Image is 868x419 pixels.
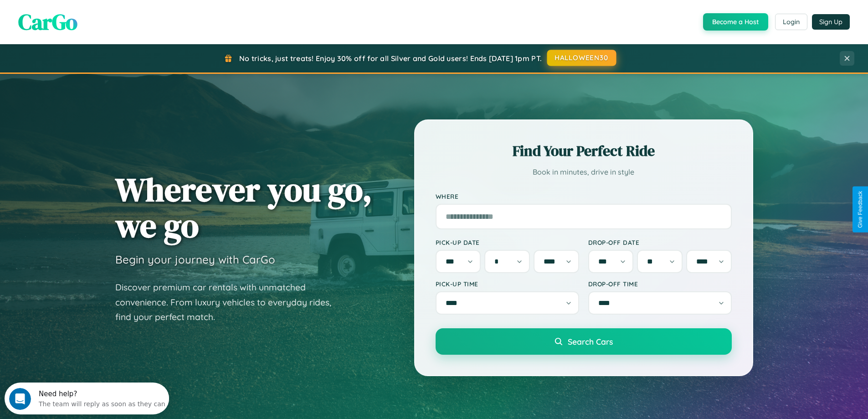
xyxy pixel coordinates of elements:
[812,14,850,30] button: Sign Up
[9,388,31,410] iframe: Intercom live chat
[568,336,613,347] span: Search Cars
[436,141,732,161] h2: Find Your Perfect Ride
[4,4,169,29] div: Open Intercom Messenger
[239,54,542,63] span: No tricks, just treats! Enjoy 30% off for all Silver and Gold users! Ends [DATE] 1pm PT.
[115,253,275,266] h3: Begin your journey with CarGo
[34,8,161,15] div: Need help?
[436,238,579,246] label: Pick-up Date
[703,13,768,31] button: Become a Host
[436,328,732,355] button: Search Cars
[857,191,863,228] div: Give Feedback
[588,280,732,288] label: Drop-off Time
[34,15,161,25] div: The team will reply as soon as they can
[775,14,807,30] button: Login
[115,171,372,243] h1: Wherever you go, we go
[18,7,77,37] span: CarGo
[5,383,169,414] iframe: Intercom live chat discovery launcher
[436,280,579,288] label: Pick-up Time
[436,192,732,200] label: Where
[436,166,732,179] p: Book in minutes, drive in style
[547,50,616,66] button: HALLOWEEN30
[115,280,343,325] p: Discover premium car rentals with unmatched convenience. From luxury vehicles to everyday rides, ...
[588,238,732,246] label: Drop-off Date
